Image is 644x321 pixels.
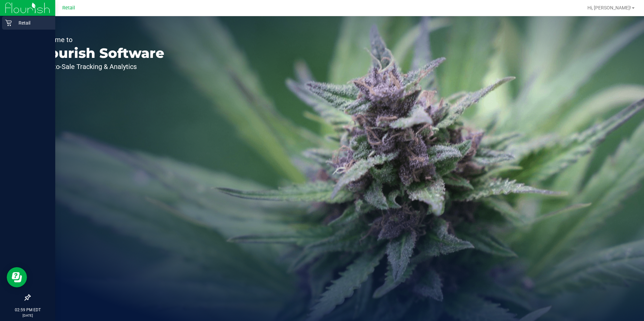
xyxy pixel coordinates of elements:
span: Hi, [PERSON_NAME]! [587,5,631,10]
span: Retail [62,5,75,11]
p: Flourish Software [36,46,164,60]
p: Retail [12,19,52,27]
iframe: Resource center [7,267,27,287]
p: Welcome to [36,36,164,43]
inline-svg: Retail [5,20,12,26]
p: [DATE] [3,313,52,318]
p: 02:59 PM EDT [3,307,52,313]
p: Seed-to-Sale Tracking & Analytics [36,63,164,70]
